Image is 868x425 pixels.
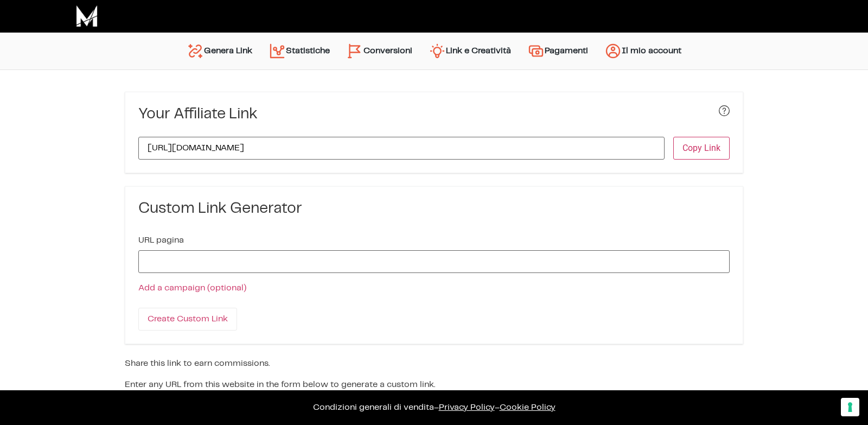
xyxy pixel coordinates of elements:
[138,105,258,124] h3: Your Affiliate Link
[11,401,857,414] p: – –
[841,398,859,416] button: Le tue preferenze relative al consenso per le tecnologie di tracciamento
[604,42,622,60] img: account.svg
[269,42,286,60] img: stats.svg
[125,357,743,370] p: Share this link to earn commissions.
[439,403,495,411] a: Privacy Policy
[346,42,363,60] img: conversion-2.svg
[178,33,690,69] nav: Menu principale
[596,38,690,64] a: Il mio account
[138,200,730,218] h3: Custom Link Generator
[187,42,204,60] img: generate-link.svg
[138,284,246,292] a: Add a campaign (optional)
[429,42,446,60] img: creativity.svg
[420,38,519,64] a: Link e Creatività
[178,38,260,64] a: Genera Link
[519,38,596,64] a: Pagamenti
[338,38,420,64] a: Conversioni
[138,308,237,331] input: Create Custom Link
[673,137,730,160] button: Copy Link
[138,236,184,245] label: URL pagina
[313,403,434,411] a: Condizioni generali di vendita
[527,42,545,60] img: payments.svg
[500,403,556,411] span: Cookie Policy
[125,378,743,391] p: Enter any URL from this website in the form below to generate a custom link.
[260,38,338,64] a: Statistiche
